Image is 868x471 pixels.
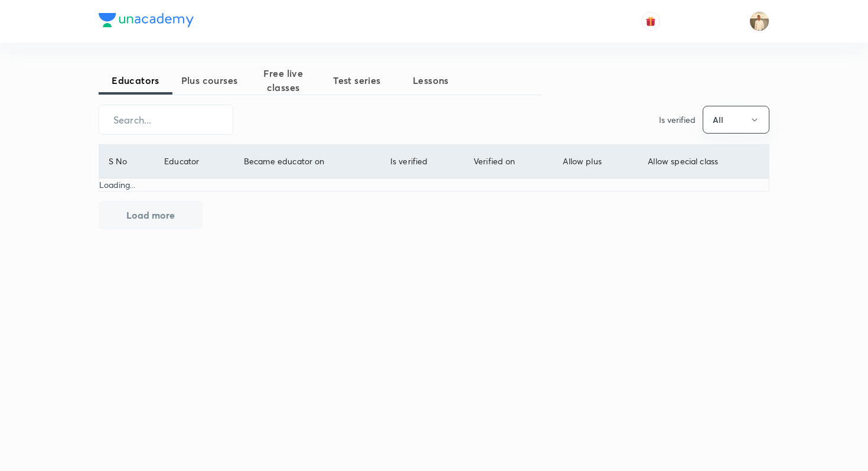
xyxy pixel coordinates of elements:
[464,145,553,178] th: Verified on
[246,66,320,95] span: Free live classes
[749,11,769,31] img: Chandrakant Deshmukh
[380,145,464,178] th: Is verified
[234,145,380,178] th: Became educator on
[99,105,233,135] input: Search...
[641,12,660,31] button: avatar
[703,106,769,134] button: All
[638,145,769,178] th: Allow special class
[553,145,638,178] th: Allow plus
[172,73,246,87] span: Plus courses
[659,113,696,126] p: Is verified
[99,73,172,87] span: Educators
[99,178,769,191] p: Loading...
[99,145,155,178] th: S No
[99,13,194,27] img: Company Logo
[99,201,203,229] button: Load more
[645,16,656,27] img: avatar
[394,73,468,87] span: Lessons
[320,73,394,87] span: Test series
[99,13,194,30] a: Company Logo
[155,145,234,178] th: Educator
